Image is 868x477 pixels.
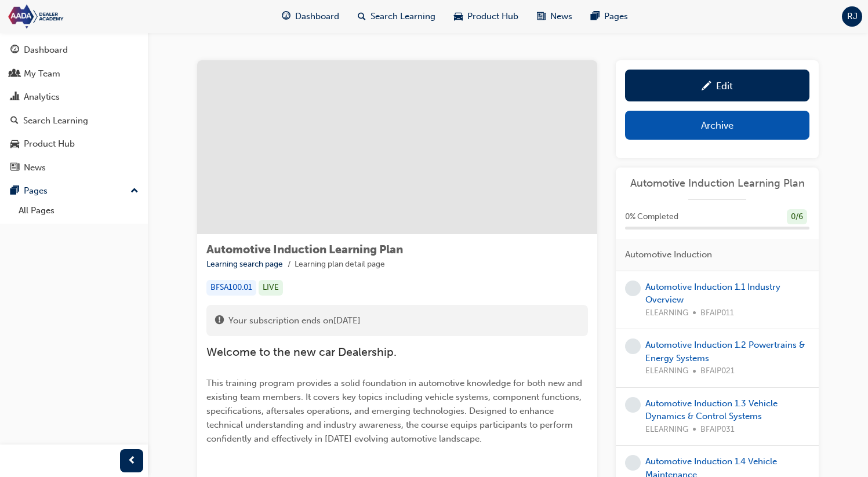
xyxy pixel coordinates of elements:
span: Your subscription ends on [DATE] [228,314,361,327]
span: chart-icon [10,92,19,103]
a: Product Hub [5,133,143,155]
span: guage-icon [10,45,19,56]
span: ELEARNING [645,423,688,436]
span: people-icon [10,69,19,79]
span: Search Learning [371,10,435,23]
div: 0 / 6 [787,209,807,225]
span: search-icon [10,116,19,126]
span: ELEARNING [645,365,688,378]
span: guage-icon [282,9,290,24]
a: Dashboard [5,39,143,61]
div: My Team [24,67,60,81]
div: DashboardMy TeamAnalyticsSearch LearningProduct HubNews [5,39,143,178]
span: learningRecordVerb_NONE-icon [625,281,641,296]
span: pages-icon [591,9,600,24]
img: 7c7e725a-922f-4e0a-bc35-4429453c1ed8.jpg [197,60,597,234]
a: car-iconProduct Hub [445,5,528,28]
div: News [24,161,46,174]
span: Welcome to the new car Dealership. [206,345,397,359]
span: learningRecordVerb_NONE-icon [625,338,641,354]
div: Archive [701,119,733,131]
a: Automotive Induction 1.3 Vehicle Dynamics & Control Systems [645,398,778,422]
span: Automotive Induction [625,248,712,261]
a: News [5,157,143,179]
a: My Team [5,63,143,85]
span: 0 % Completed [625,210,678,224]
span: news-icon [537,9,546,24]
span: pages-icon [10,186,19,196]
span: Pages [604,10,628,23]
span: pencil-icon [702,81,711,93]
span: Automotive Induction Learning Plan [206,243,403,256]
a: Edit [625,70,809,101]
a: Automotive Induction 1.1 Industry Overview [645,282,780,305]
span: learningRecordVerb_NONE-icon [625,455,641,471]
span: learningRecordVerb_NONE-icon [625,397,641,413]
div: Dashboard [24,43,68,57]
a: Search Learning [5,110,143,132]
div: Product Hub [24,137,75,151]
span: car-icon [10,139,19,150]
div: Pages [24,184,48,198]
div: BFSA100.01 [206,280,256,296]
div: Search Learning [23,114,88,128]
a: Learning search page [206,259,283,269]
a: pages-iconPages [582,5,637,28]
span: prev-icon [128,454,136,468]
span: search-icon [358,9,366,24]
div: Edit [716,80,733,92]
button: Archive [625,111,809,140]
img: aada [6,3,67,30]
span: RJ [847,10,858,23]
a: guage-iconDashboard [273,5,348,28]
span: News [550,10,572,23]
span: This training program provides a solid foundation in automotive knowledge for both new and existi... [206,378,584,444]
span: car-icon [454,9,463,24]
a: Analytics [5,86,143,108]
span: BFAIP031 [700,423,735,436]
a: search-iconSearch Learning [348,5,445,28]
li: Learning plan detail page [295,258,385,271]
span: news-icon [10,163,19,173]
span: exclaim-icon [215,316,224,326]
a: Automotive Induction Learning Plan [625,177,809,190]
div: Analytics [24,90,60,104]
span: Dashboard [295,10,339,23]
button: Pages [5,180,143,202]
button: RJ [842,6,862,27]
span: BFAIP021 [700,365,735,378]
span: BFAIP011 [700,307,734,320]
span: ELEARNING [645,307,688,320]
a: Automotive Induction 1.2 Powertrains & Energy Systems [645,340,805,363]
a: All Pages [14,202,143,220]
a: news-iconNews [528,5,582,28]
div: LIVE [259,280,283,296]
span: up-icon [130,184,139,199]
span: Product Hub [467,10,518,23]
